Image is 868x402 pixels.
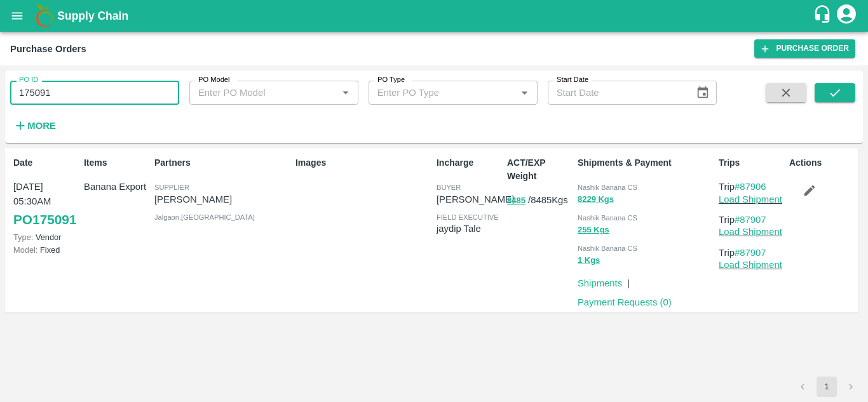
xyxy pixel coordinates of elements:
p: Shipments & Payment [578,156,714,170]
p: Actions [789,156,855,170]
span: Model: [13,245,37,255]
span: Nashik Banana CS [578,245,637,252]
button: 8485 [507,194,526,208]
button: open drawer [3,1,32,30]
p: Images [295,156,431,170]
p: jaydip Tale [437,222,502,236]
p: [DATE] 05:30AM [13,180,79,208]
a: PO175091 [13,208,76,231]
button: 8229 Kgs [578,192,614,207]
p: Partners [154,156,290,170]
p: Incharge [437,156,502,170]
button: More [10,115,59,137]
button: 255 Kgs [578,223,609,238]
input: Enter PO Type [372,84,496,101]
button: Choose date [691,81,715,105]
p: Trip [719,213,784,227]
span: Jalgaon , [GEOGRAPHIC_DATA] [154,213,255,221]
p: / 8485 Kgs [507,193,573,208]
span: Nashik Banana CS [578,184,637,191]
p: [PERSON_NAME] [154,192,290,206]
div: Purchase Orders [10,41,86,57]
button: Open [516,84,532,101]
input: Enter PO Model [193,84,317,101]
div: account of current user [835,3,858,29]
div: | [622,271,630,290]
input: Enter PO ID [10,81,179,105]
p: Vendor [13,231,79,243]
p: Date [13,156,79,170]
span: field executive [437,213,499,221]
a: #87907 [735,248,766,258]
button: page 1 [817,377,837,397]
a: #87907 [735,215,766,225]
a: Shipments [578,278,622,288]
a: Supply Chain [57,7,813,25]
div: customer-support [813,4,835,27]
button: 1 Kgs [578,253,600,268]
p: ACT/EXP Weight [507,156,573,183]
label: PO Type [377,75,405,85]
label: PO ID [19,75,38,85]
a: Payment Requests (0) [578,297,672,307]
b: Supply Chain [57,10,128,22]
span: Nashik Banana CS [578,214,637,222]
span: Supplier [154,184,189,191]
label: Start Date [557,75,588,85]
nav: pagination navigation [790,377,863,397]
a: Load Shipment [719,194,782,204]
a: #87906 [735,182,766,192]
p: Trips [719,156,784,170]
p: Trip [719,246,784,260]
strong: More [27,121,56,131]
a: Load Shipment [719,227,782,237]
p: [PERSON_NAME] [437,192,514,206]
input: Start Date [548,81,686,105]
img: logo [32,3,57,29]
span: Type: [13,232,33,242]
a: Load Shipment [719,260,782,270]
p: Items [84,156,149,170]
a: Purchase Order [754,39,855,58]
p: Trip [719,180,784,194]
p: Fixed [13,244,79,256]
p: Banana Export [84,180,149,194]
span: buyer [437,184,461,191]
label: PO Model [198,75,230,85]
button: Open [337,84,354,101]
